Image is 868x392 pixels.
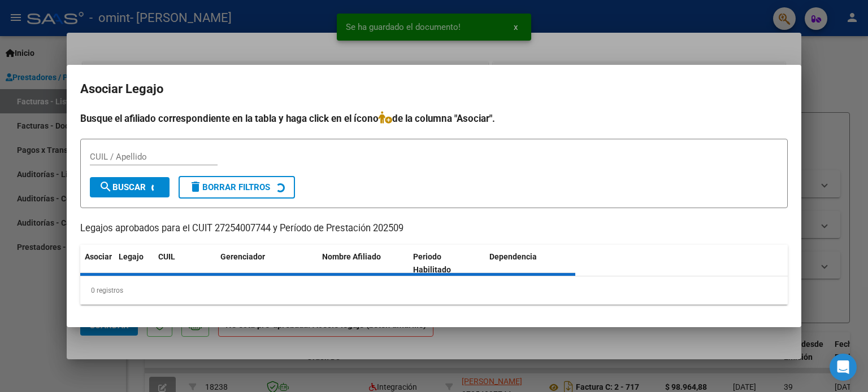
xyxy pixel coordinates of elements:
[158,252,175,261] span: CUIL
[318,245,409,282] datatable-header-cell: Nombre Afiliado
[189,182,270,192] span: Borrar Filtros
[80,222,788,236] p: Legajos aprobados para el CUIT 27254007744 y Período de Prestación 202509
[99,182,146,192] span: Buscar
[119,252,144,261] span: Legajo
[413,252,451,274] span: Periodo Habilitado
[80,78,788,100] h2: Asociar Legajo
[220,252,265,261] span: Gerenciador
[216,245,318,282] datatable-header-cell: Gerenciador
[80,245,114,282] datatable-header-cell: Asociar
[179,176,295,199] button: Borrar Filtros
[114,245,154,282] datatable-header-cell: Legajo
[80,276,788,305] div: 0 registros
[80,111,788,126] h4: Busque el afiliado correspondiente en la tabla y haga click en el ícono de la columna "Asociar".
[322,252,381,261] span: Nombre Afiliado
[154,245,216,282] datatable-header-cell: CUIL
[189,180,202,193] mat-icon: delete
[409,245,485,282] datatable-header-cell: Periodo Habilitado
[489,252,537,261] span: Dependencia
[830,354,857,381] div: Open Intercom Messenger
[99,180,112,193] mat-icon: search
[485,245,576,282] datatable-header-cell: Dependencia
[85,252,112,261] span: Asociar
[90,177,170,197] button: Buscar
